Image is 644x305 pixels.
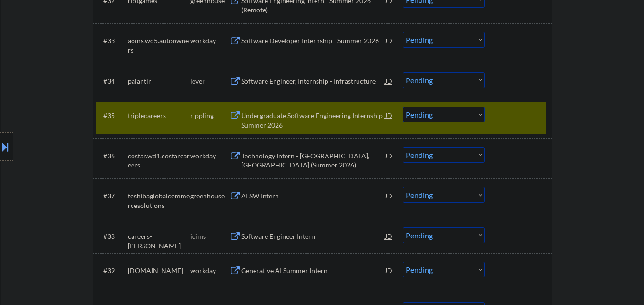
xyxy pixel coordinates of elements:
div: JD [384,187,394,204]
div: aoins.wd5.autoowners [128,36,190,55]
div: Software Engineer Intern [241,232,385,241]
div: AI SW Intern [241,191,385,201]
div: rippling [190,111,229,120]
div: Software Engineer, Internship - Infrastructure [241,77,385,86]
div: workday [190,36,229,46]
div: icims [190,232,229,241]
div: Generative AI Summer Intern [241,266,385,275]
div: Software Developer Internship - Summer 2026 [241,36,385,46]
div: greenhouse [190,191,229,201]
div: JD [384,32,394,49]
div: JD [384,227,394,245]
div: JD [384,262,394,279]
div: Technology Intern - [GEOGRAPHIC_DATA], [GEOGRAPHIC_DATA] (Summer 2026) [241,151,385,170]
div: careers-[PERSON_NAME] [128,232,190,250]
div: workday [190,266,229,275]
div: #39 [103,266,120,275]
div: #33 [103,36,120,46]
div: [DOMAIN_NAME] [128,266,190,275]
div: JD [384,147,394,164]
div: workday [190,151,229,161]
div: JD [384,72,394,89]
div: lever [190,77,229,86]
div: Undergraduate Software Engineering Internship Summer 2026 [241,111,385,129]
div: JD [384,107,394,124]
div: #38 [103,232,120,241]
